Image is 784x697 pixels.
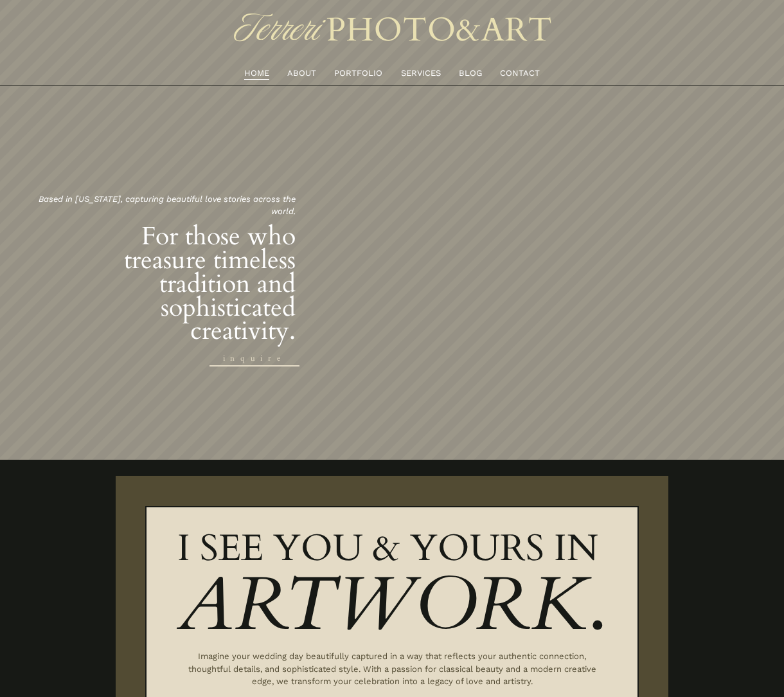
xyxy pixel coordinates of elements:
[500,66,540,80] a: CONTACT
[287,66,316,80] a: ABOUT
[209,350,299,367] a: inquire
[459,66,482,80] a: BLOG
[401,66,441,80] a: SERVICES
[334,66,382,80] a: PORTFOLIO
[85,225,296,344] h2: For those who treasure timeless tradition and sophisticated creativity.
[177,523,598,574] span: I SEE YOU & YOURS IN
[39,194,298,217] em: Based in [US_STATE], capturing beautiful love stories across the world.
[177,554,607,656] span: .
[188,651,599,686] span: Imagine your wedding day beautifully captured in a way that reflects your authentic connection, t...
[177,554,588,656] em: ARTWORK
[231,6,553,54] img: TERRERI PHOTO &amp; ART
[244,66,269,80] a: HOME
